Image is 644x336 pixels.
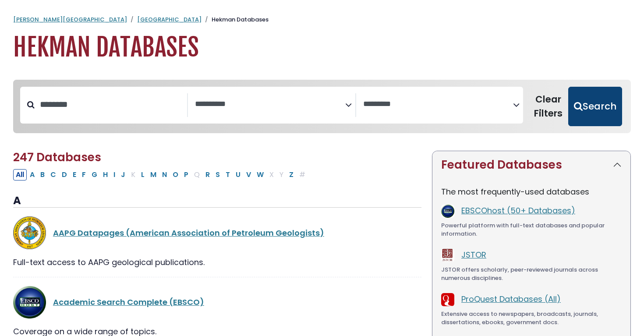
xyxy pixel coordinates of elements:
[27,169,37,180] button: Filter Results A
[528,87,568,126] button: Clear Filters
[13,169,27,180] button: All
[461,205,575,216] a: EBSCOhost (50+ Databases)
[195,100,345,109] textarea: Search
[13,256,421,268] div: Full-text access to AAPG geological publications.
[254,169,266,180] button: Filter Results W
[48,169,59,180] button: Filter Results C
[138,169,147,180] button: Filter Results L
[244,169,254,180] button: Filter Results V
[461,294,561,304] a: ProQuest Databases (All)
[53,227,324,238] a: AAPG Datapages (American Association of Petroleum Geologists)
[181,169,191,180] button: Filter Results P
[568,87,622,126] button: Submit for Search Results
[203,169,212,180] button: Filter Results R
[432,151,630,179] button: Featured Databases
[79,169,88,180] button: Filter Results F
[441,186,622,198] p: The most frequently-used databases
[441,265,622,283] div: JSTOR offers scholarly, peer-reviewed journals across numerous disciplines.
[13,149,101,165] span: 247 Databases
[223,169,233,180] button: Filter Results T
[441,221,622,238] div: Powerful platform with full-text databases and popular information.
[441,310,622,327] div: Extensive access to newspapers, broadcasts, journals, dissertations, ebooks, government docs.
[118,169,128,180] button: Filter Results J
[89,169,100,180] button: Filter Results G
[363,100,513,109] textarea: Search
[13,33,631,62] h1: Hekman Databases
[111,169,118,180] button: Filter Results I
[137,15,202,24] a: [GEOGRAPHIC_DATA]
[287,169,296,180] button: Filter Results Z
[148,169,159,180] button: Filter Results M
[13,80,631,133] nav: Search filters
[213,169,223,180] button: Filter Results S
[13,195,421,208] h3: A
[461,249,486,260] a: JSTOR
[170,169,181,180] button: Filter Results O
[53,297,204,308] a: Academic Search Complete (EBSCO)
[159,169,170,180] button: Filter Results N
[38,169,47,180] button: Filter Results B
[13,15,631,24] nav: breadcrumb
[202,15,269,24] li: Hekman Databases
[59,169,70,180] button: Filter Results D
[35,97,187,112] input: Search database by title or keyword
[13,169,309,180] div: Alpha-list to filter by first letter of database name
[70,169,79,180] button: Filter Results E
[233,169,243,180] button: Filter Results U
[100,169,110,180] button: Filter Results H
[13,15,127,24] a: [PERSON_NAME][GEOGRAPHIC_DATA]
